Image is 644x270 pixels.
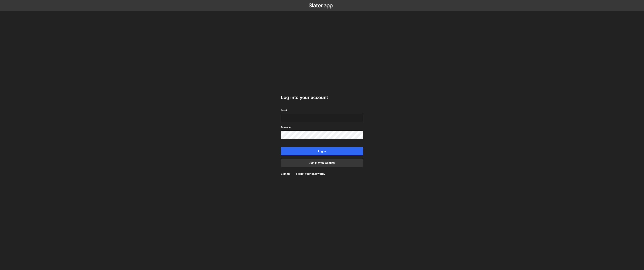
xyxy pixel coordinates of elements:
[281,94,363,100] h2: Log into your account
[281,147,363,156] input: Log in
[296,172,325,175] a: Forgot your password?
[281,172,290,175] a: Sign up
[281,159,363,167] a: Sign in with Webflow
[281,125,291,129] label: Password
[281,109,287,112] label: Email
